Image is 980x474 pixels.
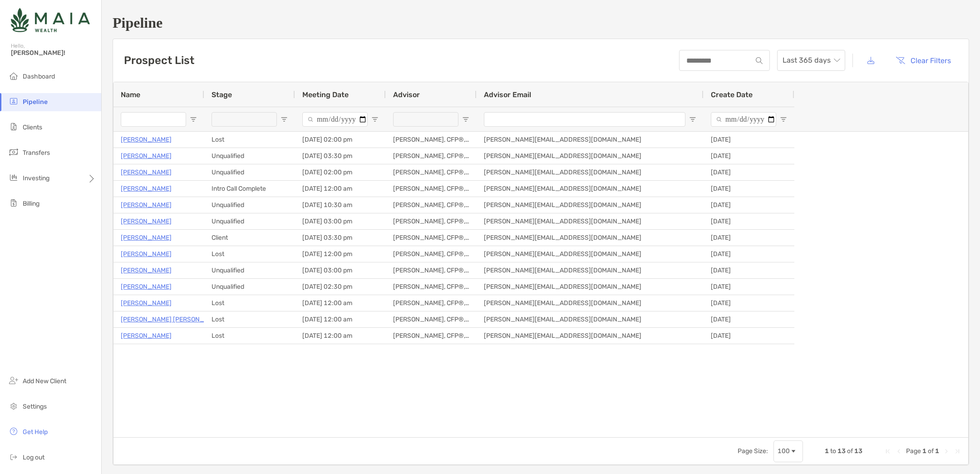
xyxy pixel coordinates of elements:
[477,181,704,197] div: [PERSON_NAME][EMAIL_ADDRESS][DOMAIN_NAME]
[854,447,862,455] span: 13
[704,311,794,327] div: [DATE]
[302,90,349,99] span: Meeting Date
[8,197,19,208] img: billing icon
[371,116,379,123] button: Open Filter Menu
[295,164,386,180] div: [DATE] 02:00 pm
[204,148,295,164] div: Unqualified
[884,448,891,455] div: First Page
[121,330,172,341] a: [PERSON_NAME]
[121,232,172,243] a: [PERSON_NAME]
[23,73,55,80] span: Dashboard
[386,213,477,229] div: [PERSON_NAME], CFP®, CDFA®
[906,447,921,455] span: Page
[825,447,829,455] span: 1
[830,447,836,455] span: to
[23,403,47,410] span: Settings
[204,279,295,295] div: Unqualified
[8,121,19,132] img: clients icon
[204,246,295,262] div: Lost
[935,447,939,455] span: 1
[8,400,19,411] img: settings icon
[8,70,19,81] img: dashboard icon
[386,197,477,213] div: [PERSON_NAME], CFP®, CDFA®
[11,49,96,57] span: [PERSON_NAME]!
[704,295,794,311] div: [DATE]
[477,279,704,295] div: [PERSON_NAME][EMAIL_ADDRESS][DOMAIN_NAME]
[837,447,846,455] span: 13
[847,447,853,455] span: of
[23,123,42,131] span: Clients
[943,448,950,455] div: Next Page
[704,181,794,197] div: [DATE]
[295,311,386,327] div: [DATE] 12:00 am
[386,262,477,278] div: [PERSON_NAME], CFP®, CDFA®
[778,447,790,455] div: 100
[477,213,704,229] div: [PERSON_NAME][EMAIL_ADDRESS][DOMAIN_NAME]
[204,213,295,229] div: Unqualified
[23,174,49,182] span: Investing
[704,262,794,278] div: [DATE]
[386,164,477,180] div: [PERSON_NAME], CFP®, CDFA®
[295,197,386,213] div: [DATE] 10:30 am
[954,448,961,455] div: Last Page
[386,148,477,164] div: [PERSON_NAME], CFP®, CDFA®
[23,377,66,385] span: Add New Client
[386,311,477,327] div: [PERSON_NAME], CFP®, CDFA®
[386,295,477,311] div: [PERSON_NAME], CFP®, CDFA®
[11,4,90,36] img: Zoe Logo
[704,279,794,295] div: [DATE]
[204,262,295,278] div: Unqualified
[477,295,704,311] div: [PERSON_NAME][EMAIL_ADDRESS][DOMAIN_NAME]
[889,50,958,70] button: Clear Filters
[204,230,295,246] div: Client
[704,132,794,148] div: [DATE]
[704,328,794,344] div: [DATE]
[756,57,763,64] img: input icon
[121,199,172,211] p: [PERSON_NAME]
[704,246,794,262] div: [DATE]
[462,116,469,123] button: Open Filter Menu
[386,230,477,246] div: [PERSON_NAME], CFP®, CDFA®
[895,448,902,455] div: Previous Page
[121,281,172,292] a: [PERSON_NAME]
[711,90,753,99] span: Create Date
[204,311,295,327] div: Lost
[204,164,295,180] div: Unqualified
[121,216,172,227] a: [PERSON_NAME]
[23,200,39,207] span: Billing
[121,314,224,325] a: [PERSON_NAME] [PERSON_NAME]
[121,134,172,145] a: [PERSON_NAME]
[780,116,787,123] button: Open Filter Menu
[704,197,794,213] div: [DATE]
[121,167,172,178] p: [PERSON_NAME]
[302,112,368,127] input: Meeting Date Filter Input
[295,295,386,311] div: [DATE] 12:00 am
[295,132,386,148] div: [DATE] 02:00 pm
[8,96,19,107] img: pipeline icon
[212,90,232,99] span: Stage
[477,246,704,262] div: [PERSON_NAME][EMAIL_ADDRESS][DOMAIN_NAME]
[393,90,420,99] span: Advisor
[121,248,172,260] a: [PERSON_NAME]
[295,148,386,164] div: [DATE] 03:30 pm
[477,197,704,213] div: [PERSON_NAME][EMAIL_ADDRESS][DOMAIN_NAME]
[928,447,934,455] span: of
[121,265,172,276] a: [PERSON_NAME]
[295,213,386,229] div: [DATE] 03:00 pm
[204,295,295,311] div: Lost
[386,181,477,197] div: [PERSON_NAME], CFP®, CDFA®
[121,150,172,162] a: [PERSON_NAME]
[204,132,295,148] div: Lost
[922,447,926,455] span: 1
[738,447,768,455] div: Page Size:
[121,183,172,194] p: [PERSON_NAME]
[295,279,386,295] div: [DATE] 02:30 pm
